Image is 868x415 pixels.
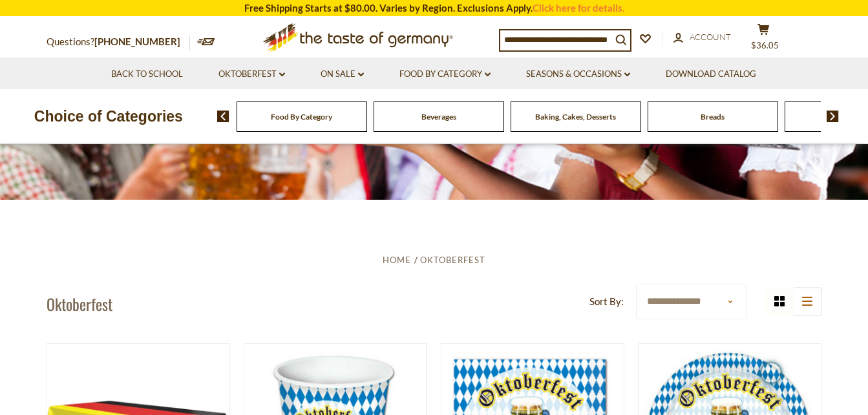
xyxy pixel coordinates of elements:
a: Download Catalog [666,67,756,81]
h1: Oktoberfest [47,294,112,314]
a: Back to School [111,67,183,81]
img: next arrow [827,111,839,122]
a: Click here for details. [533,2,624,14]
a: Beverages [421,112,456,122]
a: [PHONE_NUMBER] [94,36,180,47]
a: Baking, Cakes, Desserts [535,112,616,122]
a: Oktoberfest [420,255,485,265]
a: On Sale [321,67,364,81]
span: $36.05 [751,40,779,50]
span: Account [690,32,731,42]
a: Food By Category [271,112,332,122]
a: Breads [701,112,725,122]
button: $36.05 [745,23,783,56]
a: Account [673,30,731,45]
img: previous arrow [217,111,229,122]
p: Questions? [47,34,190,50]
label: Sort By: [589,293,624,310]
a: Home [383,255,411,265]
a: Oktoberfest [218,67,285,81]
a: Seasons & Occasions [526,67,630,81]
a: Food By Category [399,67,491,81]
